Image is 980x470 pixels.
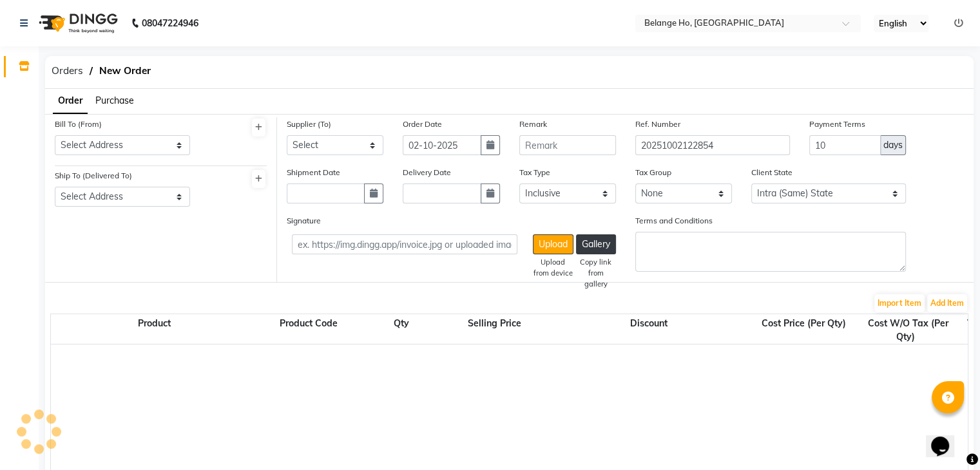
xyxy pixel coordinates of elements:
[546,317,752,344] div: Discount
[533,234,573,254] button: Upload
[927,294,967,312] button: Add Item
[292,234,517,254] input: ex. https://img.dingg.app/invoice.jpg or uploaded image name
[635,135,790,155] input: Reference Number
[287,167,340,178] label: Shipment Date
[874,294,925,312] button: Import Item
[751,167,793,178] label: Client State
[257,317,360,344] div: Product Code
[33,5,121,41] img: logo
[519,118,547,130] label: Remark
[926,418,967,457] iframe: chat widget
[403,118,442,130] label: Order Date
[95,95,134,106] span: Purchase
[635,118,680,130] label: Ref. Number
[576,257,616,289] div: Copy link from gallery
[883,138,903,152] span: days
[809,118,865,130] label: Payment Terms
[635,215,713,227] label: Terms and Conditions
[287,215,321,227] label: Signature
[519,167,550,178] label: Tax Type
[635,167,671,178] label: Tax Group
[45,59,90,82] span: Orders
[58,95,82,106] span: Order
[533,257,573,279] div: Upload from device
[51,317,257,344] div: Product
[465,315,524,332] span: Selling Price
[576,234,616,254] button: Gallery
[55,170,132,182] label: Ship To (Delivered To)
[287,118,331,130] label: Supplier (To)
[865,315,948,345] span: Cost W/O Tax (Per Qty)
[55,118,102,130] label: Bill To (From)
[759,315,849,332] span: Cost Price (Per Qty)
[360,317,443,344] div: Qty
[93,59,157,82] span: New Order
[519,135,616,155] input: Remark
[142,5,198,41] b: 08047224946
[403,167,451,178] label: Delivery Date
